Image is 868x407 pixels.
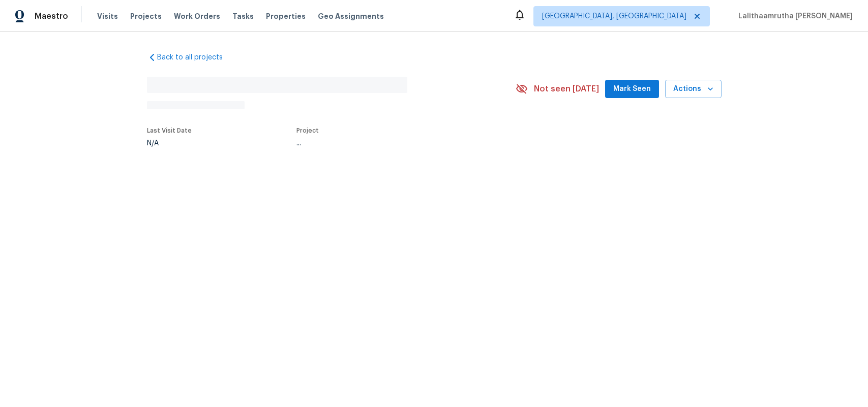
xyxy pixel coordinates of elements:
[605,80,659,99] button: Mark Seen
[542,11,686,21] span: [GEOGRAPHIC_DATA], [GEOGRAPHIC_DATA]
[130,11,162,21] span: Projects
[296,128,319,134] span: Project
[296,140,492,147] div: ...
[232,13,254,20] span: Tasks
[665,80,722,99] button: Actions
[673,83,713,96] span: Actions
[266,11,306,21] span: Properties
[613,83,651,96] span: Mark Seen
[97,11,118,21] span: Visits
[174,11,220,21] span: Work Orders
[734,11,853,21] span: Lalithaamrutha [PERSON_NAME]
[147,128,192,134] span: Last Visit Date
[318,11,384,21] span: Geo Assignments
[147,140,192,147] div: N/A
[35,11,68,21] span: Maestro
[534,84,599,94] span: Not seen [DATE]
[147,52,245,62] a: Back to all projects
